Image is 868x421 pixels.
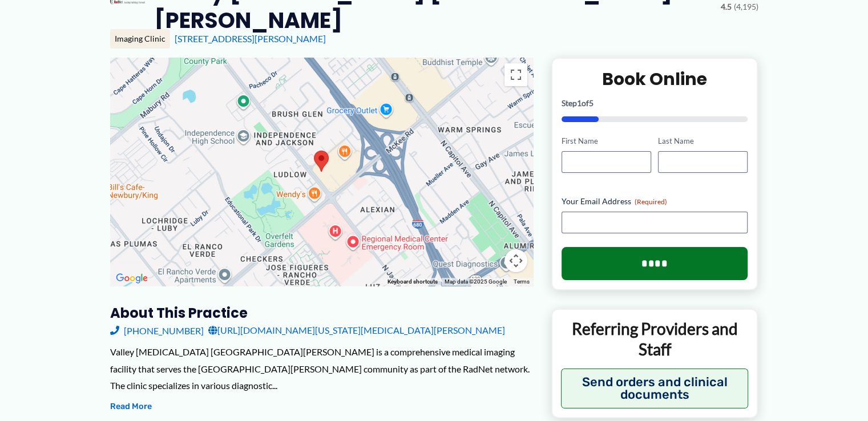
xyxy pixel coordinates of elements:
[387,278,438,286] button: Keyboard shortcuts
[110,400,152,414] button: Read More
[110,343,533,394] div: Valley [MEDICAL_DATA] [GEOGRAPHIC_DATA][PERSON_NAME] is a comprehensive medical imaging facility ...
[658,136,748,147] label: Last Name
[562,196,748,207] label: Your Email Address
[635,197,667,206] span: (Required)
[445,278,507,285] span: Map data ©2025 Google
[113,271,151,286] a: Open this area in Google Maps (opens a new window)
[175,33,326,44] a: [STREET_ADDRESS][PERSON_NAME]
[504,63,527,86] button: Toggle fullscreen view
[561,369,749,408] button: Send orders and clinical documents
[110,322,204,339] a: [PHONE_NUMBER]
[561,318,749,360] p: Referring Providers and Staff
[110,29,170,48] div: Imaging Clinic
[113,271,151,286] img: Google
[562,99,748,107] p: Step of
[208,322,505,339] a: [URL][DOMAIN_NAME][US_STATE][MEDICAL_DATA][PERSON_NAME]
[504,249,527,272] button: Map camera controls
[589,98,594,108] span: 5
[577,98,582,108] span: 1
[514,278,530,285] a: Terms (opens in new tab)
[562,136,651,147] label: First Name
[110,304,533,322] h3: About this practice
[562,68,748,90] h2: Book Online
